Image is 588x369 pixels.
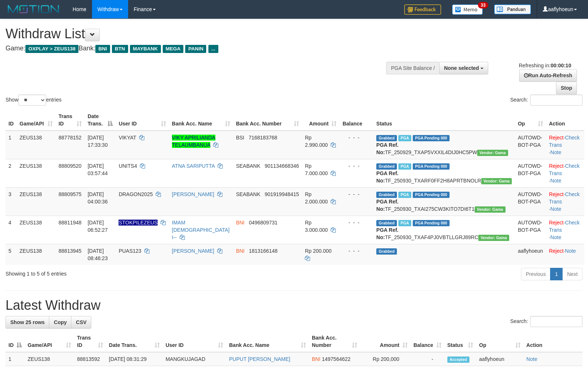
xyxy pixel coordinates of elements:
span: Marked by aafchomsokheang [398,135,411,141]
span: Grabbed [376,135,397,141]
span: PGA Pending [413,220,450,226]
a: ATNA SARIPUTTA [172,163,215,169]
td: · · [546,187,584,216]
label: Search: [510,316,582,327]
th: Action [546,110,584,131]
th: ID: activate to sort column descending [6,331,25,352]
td: ZEUS138 [17,216,56,244]
th: User ID: activate to sort column ascending [116,110,169,131]
b: PGA Ref. No: [376,170,398,184]
td: AUTOWD-BOT-PGA [515,216,546,244]
span: Copy 1497564622 to clipboard [322,356,351,362]
a: Reject [549,191,564,197]
span: ... [208,45,218,53]
a: CSV [71,316,91,329]
span: UNITS4 [119,163,137,169]
span: Grabbed [376,248,397,255]
img: panduan.png [494,4,531,14]
span: [DATE] 03:57:44 [88,163,108,176]
span: 88811948 [59,220,81,226]
span: DRAGON2025 [119,191,153,197]
span: PGA Pending [413,135,450,141]
span: 33 [478,2,488,8]
span: Show 25 rows [10,319,45,325]
span: [DATE] 08:46:23 [88,248,108,261]
label: Search: [510,95,582,106]
th: Status: activate to sort column ascending [444,331,476,352]
span: SEABANK [236,191,260,197]
span: Marked by aafsreyleap [398,220,411,226]
b: PGA Ref. No: [376,199,398,212]
img: MOTION_logo.png [6,4,61,15]
th: Bank Acc. Number: activate to sort column ascending [233,110,302,131]
div: - - - [342,191,370,198]
a: VIKY APRILIANDA TELAUMBANUA [172,135,215,148]
b: PGA Ref. No: [376,142,398,155]
span: [DATE] 04:00:36 [88,191,108,205]
a: Note [550,206,561,212]
span: Grabbed [376,220,397,226]
th: Game/API: activate to sort column ascending [25,331,74,352]
th: Trans ID: activate to sort column ascending [74,331,106,352]
th: Amount: activate to sort column ascending [360,331,410,352]
select: Showentries [18,95,46,106]
h1: Withdraw List [6,26,385,41]
a: Note [565,248,576,254]
td: AUTOWD-BOT-PGA [515,131,546,159]
span: Copy 1813166148 to clipboard [249,248,278,254]
span: PUAS123 [119,248,141,254]
td: ZEUS138 [17,131,56,159]
button: None selected [439,62,488,74]
b: PGA Ref. No: [376,227,398,240]
td: 3 [6,187,17,216]
span: OXPLAY > ZEUS138 [25,45,78,53]
span: 88778152 [59,135,81,141]
a: Note [550,149,561,155]
th: Op: activate to sort column ascending [515,110,546,131]
span: Rp 3.000.000 [305,220,328,233]
td: ZEUS138 [17,159,56,187]
span: Copy 0496809731 to clipboard [249,220,278,226]
a: Next [562,268,582,280]
span: Marked by aafkaynarin [398,163,411,170]
span: 88809575 [59,191,81,197]
td: · · [546,159,584,187]
span: Accepted [447,356,469,363]
th: User ID: activate to sort column ascending [163,331,226,352]
span: BSI [236,135,244,141]
a: Reject [549,163,564,169]
a: PUPUT [PERSON_NAME] [229,356,290,362]
span: Copy 901134668346 to clipboard [265,163,299,169]
span: MAYBANK [130,45,161,53]
span: Rp 2.000.000 [305,191,328,205]
span: BNI [236,248,244,254]
span: Grabbed [376,163,397,170]
a: Note [527,356,538,362]
span: BNI [236,220,244,226]
a: Run Auto-Refresh [519,69,577,82]
a: Copy [49,316,71,329]
th: ID [6,110,17,131]
span: PGA Pending [413,192,450,198]
strong: 00:00:10 [550,63,571,68]
span: Vendor URL: https://trx31.1velocity.biz [481,178,512,184]
span: Rp 2.990.000 [305,135,328,148]
td: MANGKUJAGAD [163,352,226,366]
td: TF_250930_TXAI275CW3KITO7DI6T1 [373,187,515,216]
th: Game/API: activate to sort column ascending [17,110,56,131]
span: [DATE] 17:33:30 [88,135,108,148]
td: 5 [6,244,17,265]
span: 88813945 [59,248,81,254]
td: TF_250930_TXARF0FF2H8APRTBNOLR [373,159,515,187]
label: Show entries [6,95,61,106]
td: 1 [6,352,25,366]
td: AUTOWD-BOT-PGA [515,159,546,187]
a: Show 25 rows [6,316,49,329]
a: Check Trans [549,135,580,148]
div: - - - [342,247,370,255]
th: Date Trans.: activate to sort column descending [85,110,116,131]
a: Check Trans [549,220,580,233]
input: Search: [530,316,582,327]
div: - - - [342,162,370,170]
th: Date Trans.: activate to sort column ascending [106,331,163,352]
